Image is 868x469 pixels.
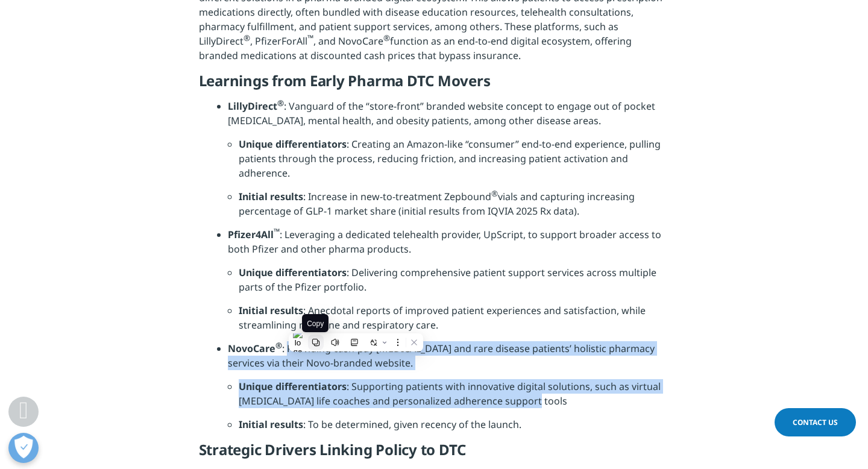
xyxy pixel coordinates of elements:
[228,227,670,265] li: : Leveraging a dedicated telehealth provider, UpScript, to support broader access to both Pfizer ...
[228,341,670,379] li: : Providing cash-pay [MEDICAL_DATA] and rare disease patients’ holistic pharmacy services via the...
[239,189,670,227] li: : Increase in new-to-treatment Zepbound vials and capturing increasing percentage of GLP-1 market...
[239,137,670,189] li: : Creating an Amazon-like “consumer” end-to-end experience, pulling patients through the process,...
[239,304,303,317] strong: Initial results
[8,433,39,463] button: Open Preferences
[239,190,303,203] strong: Initial results
[228,99,670,137] li: : Vanguard of the “store-front” branded website concept to engage out of pocket [MEDICAL_DATA], m...
[239,137,347,151] strong: Unique differentiators
[239,379,670,417] li: : Supporting patients with innovative digital solutions, such as virtual [MEDICAL_DATA] life coac...
[239,266,347,279] strong: Unique differentiators
[239,303,670,341] li: : Anecdotal reports of improved patient experiences and satisfaction, while streamlining migraine...
[793,417,838,427] span: Contact Us
[239,380,347,393] strong: Unique differentiators
[274,226,280,237] sup: ™
[228,228,280,241] strong: Pfizer4All
[228,99,284,113] strong: LillyDirect
[275,340,282,351] sup: ®
[277,98,284,109] sup: ®
[199,441,670,468] h5: Strategic Drivers Linking Policy to DTC
[491,188,498,199] sup: ®
[307,33,313,43] sup: ™
[199,72,670,99] h5: Learnings from Early Pharma DTC Movers
[383,33,390,43] sup: ®
[228,342,282,355] strong: NovoCare
[775,408,856,436] a: Contact Us
[239,418,303,431] strong: Initial results
[239,265,670,303] li: : Delivering comprehensive patient support services across multiple parts of the Pfizer portfolio.
[244,33,250,43] sup: ®
[239,417,670,441] li: : To be determined, given recency of the launch.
